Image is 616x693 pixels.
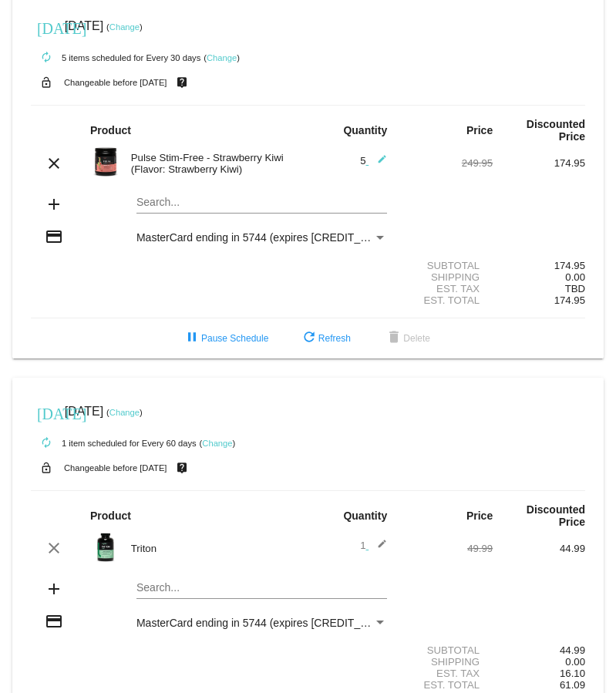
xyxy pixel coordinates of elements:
[37,49,56,67] mat-icon: autorenew
[400,294,493,306] div: Est. Total
[300,329,318,348] mat-icon: refresh
[400,656,493,668] div: Shipping
[183,329,201,348] mat-icon: pause
[400,283,493,294] div: Est. Tax
[170,325,281,352] button: Pause Schedule
[565,283,585,294] span: TBD
[300,333,351,344] span: Refresh
[136,231,431,244] span: MasterCard ending in 5744 (expires [CREDIT_CARD_DATA])
[360,540,387,551] span: 1
[385,329,403,348] mat-icon: delete
[45,539,63,557] mat-icon: clear
[45,580,63,598] mat-icon: add
[90,532,121,563] img: Image-1-Carousel-Triton-Transp.png
[136,231,387,244] mat-select: Payment Method
[207,53,237,62] a: Change
[64,463,167,473] small: Changeable before [DATE]
[400,543,493,554] div: 49.99
[369,154,387,173] mat-icon: edit
[45,195,63,214] mat-icon: add
[64,78,167,87] small: Changeable before [DATE]
[493,260,585,271] div: 174.95
[466,124,493,136] strong: Price
[90,510,131,522] strong: Product
[136,197,387,209] input: Search...
[385,333,430,344] span: Delete
[466,510,493,522] strong: Price
[37,458,56,478] mat-icon: lock_open
[527,118,585,143] strong: Discounted Price
[400,644,493,656] div: Subtotal
[560,668,585,679] span: 16.10
[372,325,443,352] button: Delete
[37,403,56,422] mat-icon: [DATE]
[136,617,387,629] mat-select: Payment Method
[400,679,493,691] div: Est. Total
[554,294,585,306] span: 174.95
[123,152,308,175] div: Pulse Stim-Free - Strawberry Kiwi (Flavor: Strawberry Kiwi)
[106,408,143,417] small: ( )
[123,543,308,554] div: Triton
[560,679,585,691] span: 61.09
[31,53,200,62] small: 5 items scheduled for Every 30 days
[109,22,140,32] a: Change
[136,582,387,594] input: Search...
[45,227,63,246] mat-icon: credit_card
[37,434,56,452] mat-icon: autorenew
[204,53,240,62] small: ( )
[37,18,56,36] mat-icon: [DATE]
[343,510,387,522] strong: Quantity
[45,612,63,631] mat-icon: credit_card
[90,124,131,136] strong: Product
[400,260,493,271] div: Subtotal
[183,333,268,344] span: Pause Schedule
[400,668,493,679] div: Est. Tax
[37,72,56,93] mat-icon: lock_open
[565,271,585,283] span: 0.00
[106,22,143,32] small: ( )
[45,154,63,173] mat-icon: clear
[493,157,585,169] div: 174.95
[288,325,363,352] button: Refresh
[360,155,387,167] span: 5
[202,439,232,448] a: Change
[527,503,585,528] strong: Discounted Price
[109,408,140,417] a: Change
[400,271,493,283] div: Shipping
[90,146,121,177] img: PulseSF-20S-Strw-Kiwi-Transp.png
[400,157,493,169] div: 249.95
[493,543,585,554] div: 44.99
[173,72,191,93] mat-icon: live_help
[343,124,387,136] strong: Quantity
[173,458,191,478] mat-icon: live_help
[493,644,585,656] div: 44.99
[369,539,387,557] mat-icon: edit
[200,439,236,448] small: ( )
[565,656,585,668] span: 0.00
[136,617,431,629] span: MasterCard ending in 5744 (expires [CREDIT_CARD_DATA])
[31,439,197,448] small: 1 item scheduled for Every 60 days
